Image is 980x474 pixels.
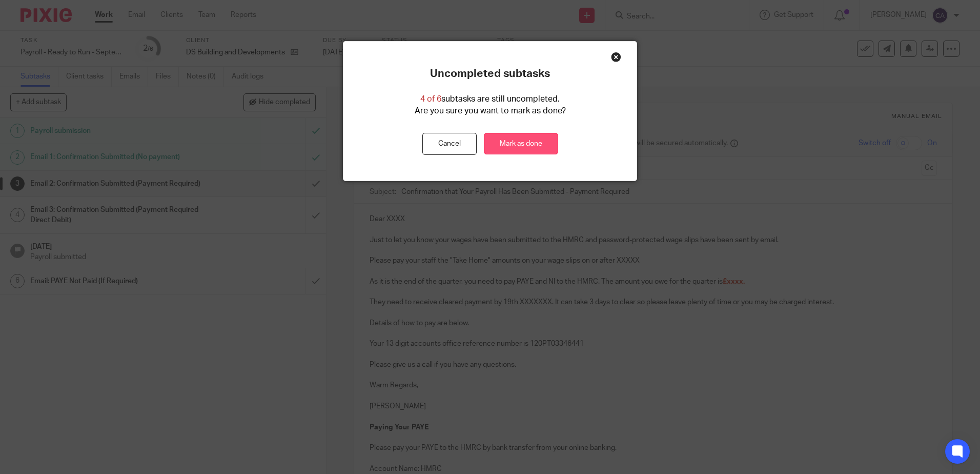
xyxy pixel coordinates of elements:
[415,105,566,117] p: Are you sure you want to mark as done?
[430,67,550,81] p: Uncompleted subtasks
[422,133,477,155] button: Cancel
[420,93,560,105] p: subtasks are still uncompleted.
[484,133,558,155] a: Mark as done
[611,52,621,62] div: Close this dialog window
[420,95,441,103] span: 4 of 6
